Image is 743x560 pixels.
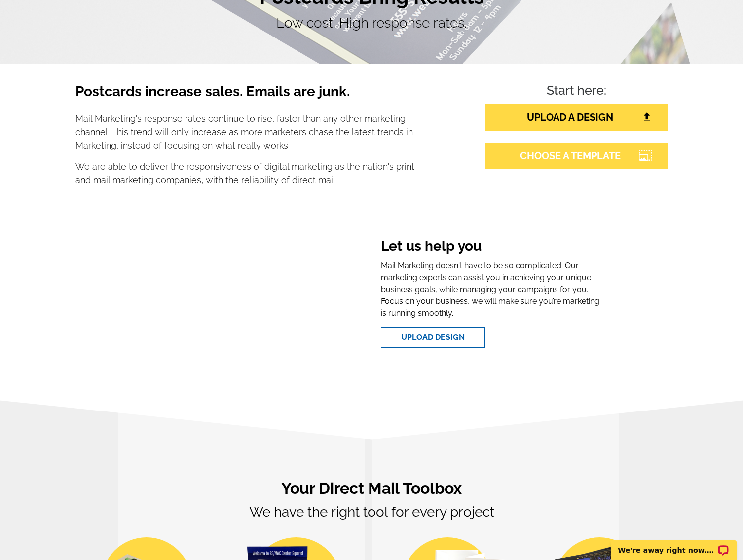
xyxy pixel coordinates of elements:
[75,13,668,34] p: Low cost. High response rates.
[75,479,668,498] h2: Your Direct Mail Toolbox
[75,502,668,550] p: We have the right tool for every project
[75,160,415,187] p: We are able to deliver the responsiveness of digital marketing as the nation's print and mail mar...
[75,112,415,152] p: Mail Marketing's response rates continue to rise, faster than any other marketing channel. This t...
[381,238,601,257] h3: Let us help you
[381,260,601,319] p: Mail Marketing doesn't have to be so complicated. Our marketing experts can assist you in achievi...
[381,327,485,348] a: Upload Design
[485,83,668,100] h4: Start here:
[485,143,668,169] a: CHOOSE A TEMPLATE
[142,230,351,356] iframe: Welcome To expresscopy
[485,104,668,131] a: UPLOAD A DESIGN
[75,83,415,108] h3: Postcards increase sales. Emails are junk.
[604,529,743,560] iframe: LiveChat chat widget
